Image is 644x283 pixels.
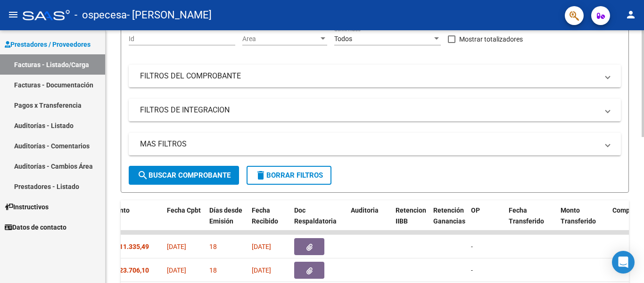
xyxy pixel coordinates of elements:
[252,266,271,274] span: [DATE]
[347,200,392,242] datatable-header-cell: Auditoria
[625,9,636,20] mat-icon: person
[110,243,149,250] strong: $ 111.335,49
[137,171,231,180] span: Buscar Comprobante
[467,200,505,242] datatable-header-cell: OP
[252,243,271,250] span: [DATE]
[129,65,621,87] mat-expansion-panel-header: FILTROS DEL COMPROBANTE
[396,206,426,225] span: Retencion IIBB
[137,170,149,181] mat-icon: search
[290,200,347,242] datatable-header-cell: Doc Respaldatoria
[459,34,523,45] span: Mostrar totalizadores
[163,200,206,242] datatable-header-cell: Fecha Cpbt
[129,166,239,185] button: Buscar Comprobante
[5,202,49,212] span: Instructivos
[129,99,621,121] mat-expansion-panel-header: FILTROS DE INTEGRACION
[5,222,66,232] span: Datos de contacto
[351,206,379,214] span: Auditoria
[429,200,467,242] datatable-header-cell: Retención Ganancias
[140,71,598,81] mat-panel-title: FILTROS DEL COMPROBANTE
[509,206,544,225] span: Fecha Transferido
[248,200,290,242] datatable-header-cell: Fecha Recibido
[110,266,149,274] strong: $ 123.706,10
[167,243,186,250] span: [DATE]
[107,200,163,242] datatable-header-cell: Monto
[242,35,319,43] span: Area
[74,5,127,26] span: - ospecesa
[255,171,323,180] span: Borrar Filtros
[209,243,217,250] span: 18
[140,139,598,149] mat-panel-title: MAS FILTROS
[433,206,465,225] span: Retención Ganancias
[5,39,91,50] span: Prestadores / Proveedores
[140,105,598,115] mat-panel-title: FILTROS DE INTEGRACION
[561,206,596,225] span: Monto Transferido
[167,266,186,274] span: [DATE]
[471,206,480,214] span: OP
[505,200,557,242] datatable-header-cell: Fecha Transferido
[209,206,242,225] span: Días desde Emisión
[209,266,217,274] span: 18
[247,166,331,185] button: Borrar Filtros
[8,9,19,20] mat-icon: menu
[206,200,248,242] datatable-header-cell: Días desde Emisión
[557,200,609,242] datatable-header-cell: Monto Transferido
[167,206,201,214] span: Fecha Cpbt
[127,5,212,26] span: - [PERSON_NAME]
[255,170,266,181] mat-icon: delete
[471,266,473,274] span: -
[252,206,278,225] span: Fecha Recibido
[471,243,473,250] span: -
[392,200,429,242] datatable-header-cell: Retencion IIBB
[294,206,337,225] span: Doc Respaldatoria
[334,35,352,43] span: Todos
[612,251,635,274] div: Open Intercom Messenger
[129,133,621,155] mat-expansion-panel-header: MAS FILTROS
